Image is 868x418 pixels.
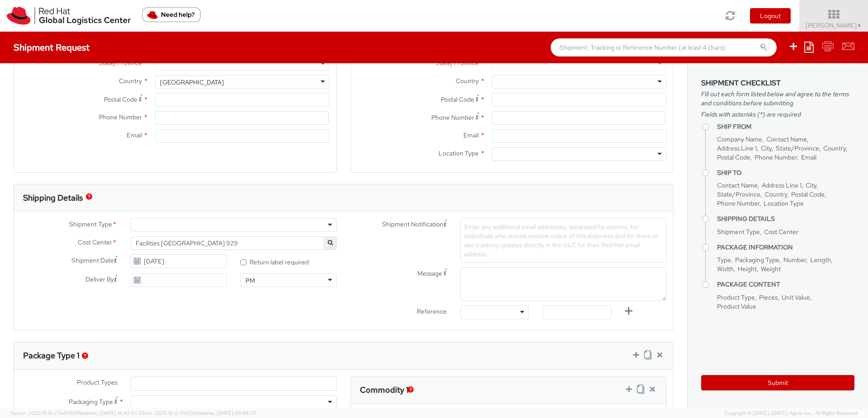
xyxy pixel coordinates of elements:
[717,169,854,176] h4: Ship To
[160,78,224,87] div: [GEOGRAPHIC_DATA]
[131,236,337,250] span: Facilities Madrid 929
[791,190,825,198] span: Postal Code
[77,378,118,386] span: Product Types
[119,77,142,85] span: Country
[104,95,137,103] span: Postal Code
[762,181,802,189] span: Address Line 1
[142,7,201,22] button: Need help?
[755,153,797,161] span: Phone Number
[801,153,816,161] span: Email
[464,223,658,258] span: Enter any additional email addresses, separated by comma, for individuals who should receive noti...
[23,351,80,360] h3: Package Type 1
[717,216,854,222] h4: Shipping Details
[241,256,310,267] label: Return label required
[717,228,760,236] span: Shipment Type
[717,293,755,301] span: Product Type
[725,410,857,417] span: Copyright © [DATE]-[DATE] Agistix Inc., All Rights Reserved
[735,256,779,264] span: Packaging Type
[717,281,854,288] h4: Package Content
[701,375,854,390] button: Submit
[99,113,142,121] span: Phone Number
[417,307,447,315] span: Reference
[71,256,114,265] span: Shipment Date
[717,256,731,264] span: Type
[810,256,831,264] span: Length
[439,149,479,157] span: Location Type
[11,410,137,416] span: Server: 2025.18.0-c7ad5f513fb
[69,398,113,406] span: Packaging Type
[761,265,781,273] span: Weight
[717,181,758,189] span: Contact Name
[738,265,757,273] span: Height
[701,110,854,119] span: Fields with asterisks (*) are required
[764,190,787,198] span: Country
[759,293,778,301] span: Pieces
[776,144,819,152] span: State/Province
[241,259,246,265] input: Return label required
[139,410,256,416] span: Client: 2025.18.0-71d3358
[463,131,479,139] span: Email
[360,385,409,395] h3: Commodity 1
[551,38,777,56] input: Shipment, Tracking or Reference Number (at least 4 chars)
[431,113,474,122] span: Phone Number
[14,42,90,52] h4: Shipment Request
[441,95,474,103] span: Postal Code
[136,239,332,247] span: Facilities Madrid 929
[783,256,806,264] span: Number
[782,293,810,301] span: Unit Value
[717,123,854,130] h4: Ship From
[127,131,142,139] span: Email
[23,193,83,202] h3: Shipping Details
[7,7,131,25] img: rh-logistics-00dfa346123c4ec078e1.svg
[245,276,255,285] div: PM
[382,220,443,229] span: Shipment Notification
[823,144,846,152] span: Country
[764,228,798,236] span: Cost Center
[701,79,854,87] h3: Shipment Checklist
[717,302,756,310] span: Product Value
[85,275,114,284] span: Deliver By
[717,135,762,143] span: Company Name
[82,410,137,416] span: master, [DATE] 14:43:55
[806,181,816,189] span: City
[806,21,862,29] span: [PERSON_NAME]
[717,153,750,161] span: Postal Code
[456,77,479,85] span: Country
[750,8,791,23] button: Logout
[717,144,757,152] span: Address Line 1
[766,135,807,143] span: Contact Name
[199,410,256,416] span: master, [DATE] 09:46:25
[717,199,759,207] span: Phone Number
[69,220,112,230] span: Shipment Type
[717,244,854,251] h4: Package Information
[78,238,112,248] span: Cost Center
[857,22,862,29] span: ▼
[717,190,760,198] span: State/Province
[701,89,854,108] span: Fill out each form listed below and agree to the terms and conditions before submitting
[417,269,442,277] span: Message
[717,265,734,273] span: Width
[764,199,804,207] span: Location Type
[761,144,772,152] span: City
